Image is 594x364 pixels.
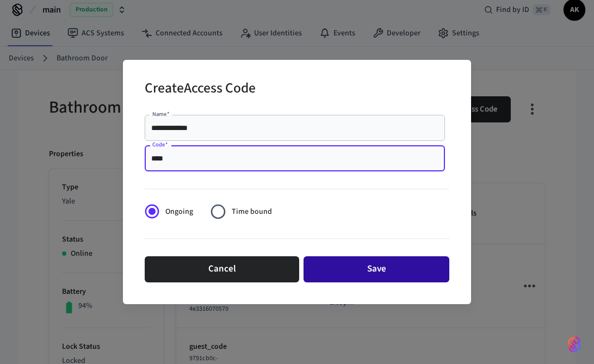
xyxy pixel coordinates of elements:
h2: Create Access Code [145,73,256,106]
span: Time bound [232,206,272,218]
button: Save [304,256,449,282]
label: Code [152,140,168,149]
img: SeamLogoGradient.69752ec5.svg [568,336,581,353]
button: Cancel [145,256,299,282]
span: Ongoing [165,206,193,218]
label: Name [152,110,170,118]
